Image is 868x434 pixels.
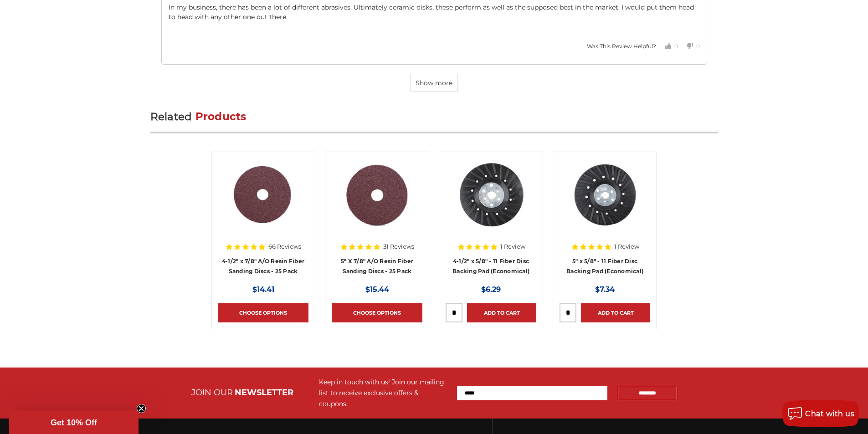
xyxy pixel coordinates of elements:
[782,400,859,427] button: Chat with us
[452,258,529,275] a: 4-1/2" x 5/8" - 11 Fiber Disc Backing Pad (Economical)
[218,158,308,245] a: 4.5 inch resin fiber disc
[455,158,528,231] img: Resin disc backing pad measuring 4 1/2 inches, an essential grinder accessory from Empire Abrasives
[341,258,413,275] a: 5" X 7/8" A/O Resin Fiber Sanding Discs - 25 Pack
[566,258,643,275] a: 5" x 5/8" - 11 Fiber Disc Backing Pad (Economical)
[587,42,656,51] div: Was This Review Helpful?
[354,3,621,11] span: Ultimately ceramic disks, these perform as well as the supposed best in the market.
[235,388,293,398] span: NEWSLETTER
[137,404,146,413] button: Close teaser
[674,43,678,50] span: 0
[150,110,192,123] span: Related
[51,418,97,427] span: Get 10% Off
[191,388,233,398] span: JOIN OUR
[169,3,354,11] span: In my business, there has been a lot of different abrasives.
[218,303,308,322] a: Choose Options
[446,158,536,245] a: Resin disc backing pad measuring 4 1/2 inches, an essential grinder accessory from Empire Abrasives
[365,285,389,294] span: $15.44
[340,158,414,231] img: 5 inch aluminum oxide resin fiber disc
[805,409,854,418] span: Chat with us
[195,110,247,123] span: Products
[268,244,301,250] span: 66 Reviews
[319,377,448,409] div: Keep in touch with us! Join our mailing list to receive exclusive offers & coupons.
[169,3,694,21] span: I would put them head to head with any other one out there.
[332,303,422,322] a: Choose Options
[416,79,452,87] span: Show more
[560,158,650,245] a: 5" ribbed resin fiber backing pad for extended disc life and enhanced cooling
[467,303,536,322] a: Add to Cart
[656,36,678,57] button: Votes Up
[226,158,300,231] img: 4.5 inch resin fiber disc
[222,258,304,275] a: 4-1/2" x 7/8" A/O Resin Fiber Sanding Discs - 25 Pack
[383,244,414,250] span: 31 Reviews
[614,244,639,250] span: 1 Review
[595,285,615,294] span: $7.34
[332,158,422,245] a: 5 inch aluminum oxide resin fiber disc
[500,244,525,250] span: 1 Review
[9,411,139,434] div: Get 10% OffClose teaser
[678,36,700,57] button: Votes Down
[252,285,274,294] span: $14.41
[569,158,642,231] img: 5" ribbed resin fiber backing pad for extended disc life and enhanced cooling
[411,74,457,92] button: Show more
[696,43,700,50] span: 0
[581,303,650,322] a: Add to Cart
[481,285,501,294] span: $6.29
